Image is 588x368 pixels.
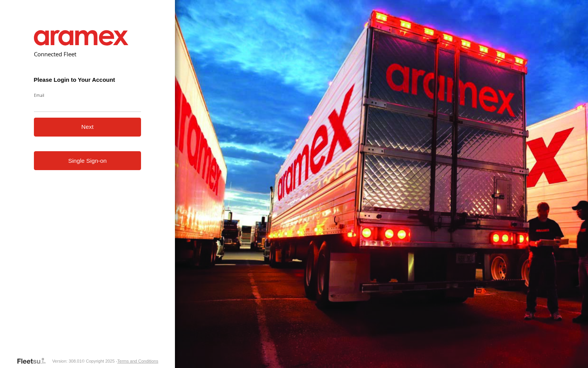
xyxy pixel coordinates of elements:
[34,92,141,98] label: Email
[17,357,52,365] a: Visit our Website
[34,30,129,46] img: Aramex
[117,359,158,363] a: Terms and Conditions
[82,359,158,363] div: © Copyright 2025 -
[34,118,141,137] button: Next
[34,151,141,170] a: Single Sign-on
[52,359,81,363] div: Version: 308.01
[34,50,141,58] h2: Connected Fleet
[34,76,141,83] h3: Please Login to Your Account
